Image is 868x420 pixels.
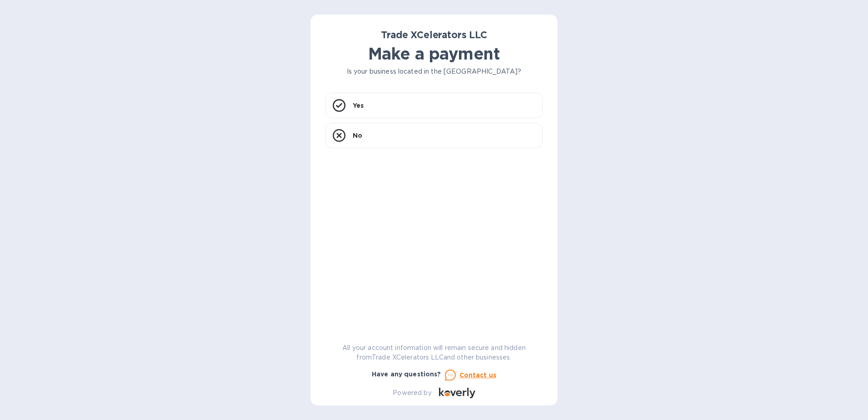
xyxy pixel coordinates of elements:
[393,388,431,398] p: Powered by
[325,44,543,63] h1: Make a payment
[381,29,487,40] b: Trade XCelerators LLC
[372,370,441,378] b: Have any questions?
[325,343,543,362] p: All your account information will remain secure and hidden from Trade XCelerators LLC and other b...
[353,131,362,140] p: No
[459,371,497,379] u: Contact us
[353,101,364,110] p: Yes
[325,67,543,76] p: Is your business located in the [GEOGRAPHIC_DATA]?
